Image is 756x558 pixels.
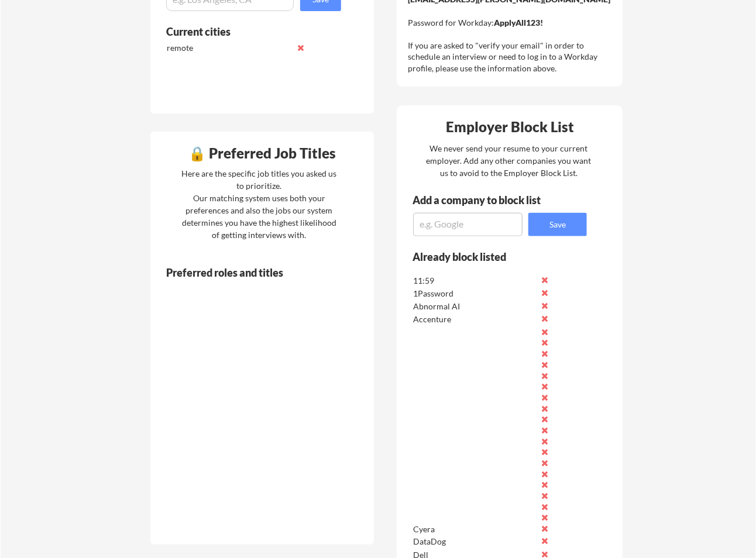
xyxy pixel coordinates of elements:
[413,275,537,287] div: 11:59
[413,301,537,312] div: Abnormal AI
[413,536,537,548] div: DataDog
[494,18,543,27] strong: ApplyAll123!
[166,267,325,278] div: Preferred roles and titles
[413,314,537,325] div: Accenture
[413,523,537,535] div: Cyera
[528,213,587,236] button: Save
[413,195,559,205] div: Add a company to block list
[178,167,339,241] div: Here are the specific job titles you asked us to prioritize. Our matching system uses both your p...
[166,26,328,37] div: Current cities
[401,120,619,134] div: Employer Block List
[167,42,290,54] div: remote
[425,142,592,179] div: We never send your resume to your current employer. Add any other companies you want us to avoid ...
[413,288,537,299] div: 1Password
[153,146,371,160] div: 🔒 Preferred Job Titles
[413,252,571,262] div: Already block listed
